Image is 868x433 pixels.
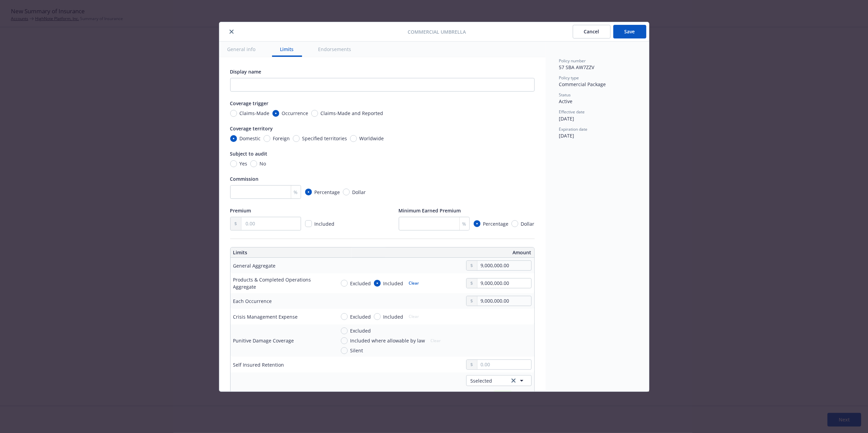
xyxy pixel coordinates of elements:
input: Dollar [343,189,350,195]
input: 0.00 [477,278,531,288]
span: Excluded [350,313,371,320]
span: Specified territories [302,135,347,142]
input: Claims-Made and Reported [311,110,318,117]
button: Cancel [573,25,611,38]
input: Claims-Made [230,110,237,117]
span: Percentage [315,189,340,196]
span: Excluded [350,327,371,334]
span: Status [559,92,571,98]
input: Excluded [341,280,348,287]
span: Excluded [350,280,371,287]
input: Included [374,313,381,320]
button: 5selectedclear selection [466,375,532,386]
button: Save [613,25,646,38]
span: Included where allowable by law [350,337,425,344]
span: Subject to audit [230,150,268,157]
input: Included where allowable by law [341,337,348,344]
span: 5 selected [471,377,492,384]
a: clear selection [509,376,518,385]
span: Worldwide [360,135,384,142]
input: Occurrence [272,110,279,117]
button: Clear [405,278,423,288]
th: Limits [231,247,352,258]
input: Percentage [474,220,480,227]
span: Occurrence [282,110,309,117]
input: 0.00 [477,360,531,369]
span: [DATE] [559,132,574,139]
input: Domestic [230,135,237,142]
input: Foreign [264,135,270,142]
span: [DATE] [559,115,574,122]
span: Claims-Made [240,110,270,117]
div: Punitive Damage Coverage [233,337,294,344]
span: Yes [240,160,248,167]
input: Percentage [305,189,312,195]
span: Dollar [521,220,535,227]
span: Policy number [559,58,586,64]
span: Included [383,280,404,287]
input: 0.00 [241,217,300,230]
span: Commercial Umbrella [408,28,466,35]
span: Domestic [240,135,261,142]
span: Effective date [559,109,585,115]
span: Minimum Earned Premium [399,207,461,214]
input: Silent [341,347,348,354]
div: Crisis Management Expense [233,313,298,320]
span: % [462,220,467,227]
span: Commission [230,176,259,182]
span: Coverage territory [230,125,273,132]
input: 0.00 [477,261,531,270]
span: Policy type [559,75,579,81]
span: Dollar [352,189,366,196]
input: No [250,160,257,167]
input: Specified territories [293,135,300,142]
span: Active [559,98,573,105]
input: Excluded [341,313,348,320]
button: General info [219,42,264,57]
span: Silent [350,347,363,354]
input: Included [374,280,381,287]
input: Yes [230,160,237,167]
input: Excluded [341,327,348,334]
input: Worldwide [350,135,357,142]
button: Endorsements [310,42,360,57]
div: Products & Completed Operations Aggregate [233,276,330,290]
th: Amount [385,247,534,258]
div: Self Insured Retention [233,361,284,368]
span: Claims-Made and Reported [321,110,383,117]
input: Dollar [511,220,518,227]
div: General Aggregate [233,262,276,269]
input: 0.00 [477,296,531,306]
span: % [294,189,298,196]
a: close [522,391,530,399]
span: Expiration date [559,126,588,132]
span: Included [315,221,335,227]
div: Each Occurrence [233,298,272,305]
span: Premium [230,207,251,214]
span: No [260,160,266,167]
span: Display name [230,68,262,75]
span: 57 SBA AW7ZZV [559,64,595,70]
span: Commercial Package [559,81,606,87]
button: Limits [272,42,302,57]
span: Coverage trigger [230,100,269,107]
span: Foreign [273,135,290,142]
button: close [227,28,236,36]
span: Included [383,313,404,320]
span: Percentage [483,220,509,227]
